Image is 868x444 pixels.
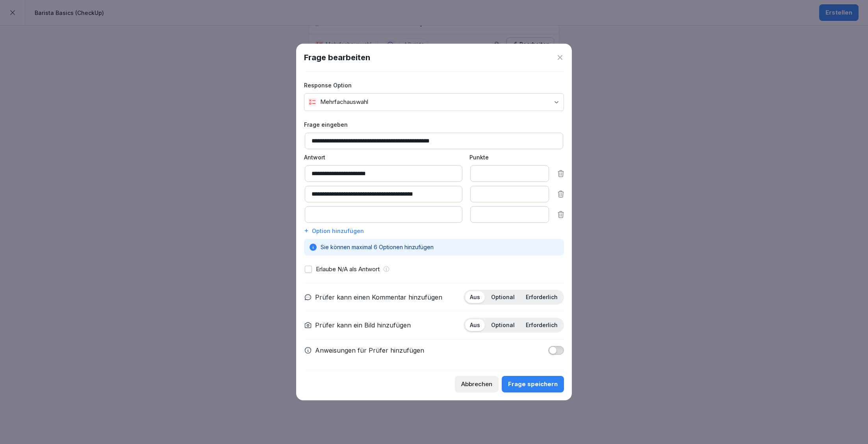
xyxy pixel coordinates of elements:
[470,322,480,329] p: Aus
[455,376,499,392] button: Abbrechen
[491,294,515,301] p: Optional
[315,292,442,302] p: Prüfer kann einen Kommentar hinzufügen
[470,294,480,301] p: Aus
[304,52,370,63] h1: Frage bearbeiten
[304,120,564,129] label: Frage eingeben
[304,81,564,89] label: Response Option
[304,153,462,161] p: Antwort
[304,239,564,255] div: Sie können maximal 6 Optionen hinzufügen
[526,322,558,329] p: Erforderlich
[508,380,558,388] div: Frage speichern
[526,294,558,301] p: Erforderlich
[491,322,515,329] p: Optional
[502,376,564,392] button: Frage speichern
[316,265,380,274] p: Erlaube N/A als Antwort
[304,227,564,235] div: Option hinzufügen
[461,380,492,388] div: Abbrechen
[315,346,424,355] p: Anweisungen für Prüfer hinzufügen
[469,153,548,161] p: Punkte
[315,320,411,330] p: Prüfer kann ein Bild hinzufügen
